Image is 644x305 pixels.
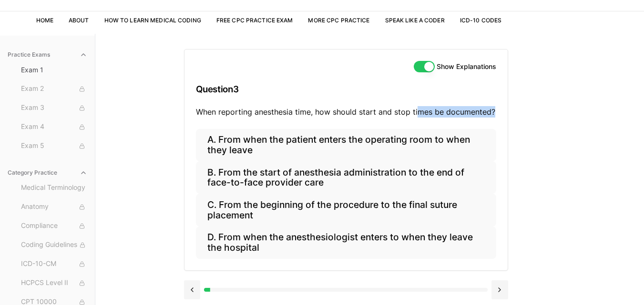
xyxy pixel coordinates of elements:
span: Exam 5 [21,141,87,151]
button: Exam 5 [17,138,91,154]
a: How to Learn Medical Coding [104,17,201,24]
a: Home [36,17,53,24]
label: Show Explanations [437,63,496,70]
button: ICD-10-CM [17,256,91,272]
p: When reporting anesthesia time, how should start and stop times be documented? [196,106,496,118]
button: B. From the start of anesthesia administration to the end of face-to-face provider care [196,161,496,194]
h3: Question 3 [196,75,496,103]
span: Compliance [21,221,87,231]
button: D. From when the anesthesiologist enters to when they leave the hospital [196,226,496,259]
button: Medical Terminology [17,180,91,196]
button: Coding Guidelines [17,237,91,253]
button: Exam 3 [17,100,91,116]
a: ICD-10 Codes [460,17,501,24]
span: Exam 1 [21,65,87,75]
a: More CPC Practice [308,17,369,24]
button: Practice Exams [4,47,91,62]
a: About [69,17,89,24]
button: Anatomy [17,199,91,215]
button: Exam 4 [17,119,91,135]
button: Compliance [17,218,91,234]
button: Exam 2 [17,81,91,97]
span: HCPCS Level II [21,278,87,288]
button: Category Practice [4,165,91,180]
span: ICD-10-CM [21,259,87,269]
button: HCPCS Level II [17,275,91,291]
a: Free CPC Practice Exam [216,17,293,24]
span: Coding Guidelines [21,240,87,250]
span: Medical Terminology [21,183,87,193]
span: Exam 4 [21,122,87,132]
button: A. From when the patient enters the operating room to when they leave [196,129,496,161]
span: Anatomy [21,202,87,212]
button: Exam 1 [17,62,91,78]
button: C. From the beginning of the procedure to the final suture placement [196,194,496,226]
a: Speak Like a Coder [385,17,445,24]
span: Exam 2 [21,84,87,94]
span: Exam 3 [21,103,87,113]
